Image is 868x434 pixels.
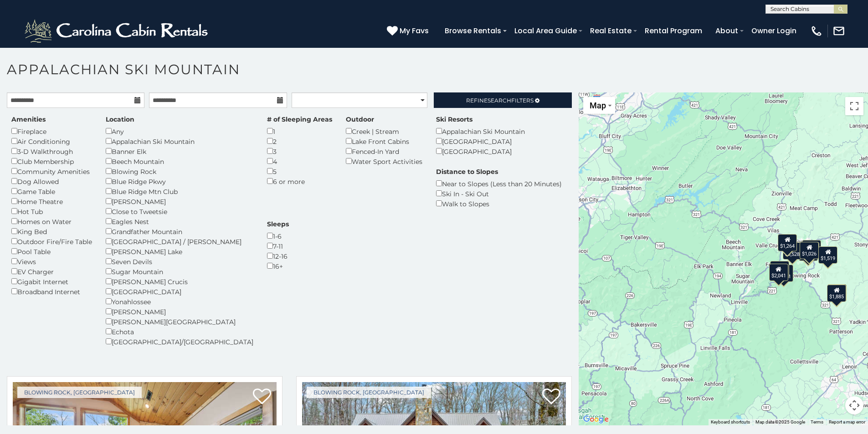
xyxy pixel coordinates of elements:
div: Water Sport Activities [346,156,422,166]
div: [PERSON_NAME] [106,306,253,317]
div: Outdoor Fire/Fire Table [11,236,92,246]
a: Owner Login [747,23,801,39]
button: Map camera controls [845,396,863,414]
label: Location [106,115,134,124]
div: $1,885 [827,284,847,301]
div: Fireplace [11,126,92,136]
div: [GEOGRAPHIC_DATA] / [PERSON_NAME] [106,236,253,246]
button: Keyboard shortcuts [711,419,750,425]
label: Amenities [11,115,46,124]
div: $1,519 [819,246,838,263]
div: $1,026 [800,242,819,259]
a: About [711,23,743,39]
div: Homes on Water [11,216,92,226]
label: # of Sleeping Areas [267,115,332,124]
span: My Favs [400,25,429,36]
div: Gigabit Internet [11,276,92,286]
a: Local Area Guide [510,23,581,39]
div: [PERSON_NAME] Crucis [106,276,253,286]
div: $1,573 [802,240,822,257]
div: Creek | Stream [346,126,422,136]
a: Add to favorites [253,388,271,407]
div: 5 [267,166,332,176]
div: Broadband Internet [11,286,92,296]
div: Appalachian Ski Mountain [106,136,253,146]
div: Fenced-In Yard [346,146,422,156]
div: Near to Slopes (Less than 20 Minutes) [436,179,562,189]
div: $2,250 [770,261,789,278]
img: mail-regular-white.png [832,25,845,37]
div: [GEOGRAPHIC_DATA]/[GEOGRAPHIC_DATA] [106,337,253,347]
div: Blue Ridge Pkwy [106,176,253,186]
div: 2 [267,136,332,146]
div: $1,291 [775,265,794,282]
div: Yonahlossee [106,296,253,306]
div: Pool Table [11,246,92,256]
div: Grandfather Mountain [106,226,253,236]
label: Ski Resorts [436,115,473,124]
div: 3-D Walkthrough [11,146,92,156]
div: $1,070 [799,244,818,261]
span: Map [590,101,606,110]
div: Ski In - Ski Out [436,189,562,199]
div: Blue Ridge Mtn Club [106,186,253,196]
div: 4 [267,156,332,166]
div: 12-16 [267,251,289,261]
span: Refine Filters [466,97,534,104]
div: [PERSON_NAME] [106,196,253,206]
button: Toggle fullscreen view [845,97,863,115]
div: $1,518 [828,284,847,301]
div: 7-11 [267,241,289,251]
a: Browse Rentals [440,23,506,39]
div: [GEOGRAPHIC_DATA] [436,146,525,156]
div: Club Membership [11,156,92,166]
a: Blowing Rock, [GEOGRAPHIC_DATA] [307,387,431,398]
div: Appalachian Ski Mountain [436,126,525,136]
div: Seven Devils [106,256,253,266]
button: Change map style [583,97,615,114]
a: RefineSearchFilters [434,92,571,108]
div: Any [106,126,253,136]
div: Home Theatre [11,196,92,206]
div: $3,528 [783,242,802,259]
div: Community Amenities [11,166,92,176]
img: Google [581,414,611,425]
span: Map data ©2025 Google [755,419,805,424]
label: Outdoor [346,115,374,124]
a: Rental Program [640,23,707,39]
div: $1,264 [778,234,797,251]
label: Sleeps [267,220,289,229]
div: Sugar Mountain [106,266,253,276]
div: 6 or more [267,176,332,186]
div: 16+ [267,261,289,271]
div: Lake Front Cabins [346,136,422,146]
div: [PERSON_NAME] Lake [106,246,253,256]
a: My Favs [387,25,431,37]
a: Real Estate [586,23,636,39]
div: EV Charger [11,266,92,276]
div: [PERSON_NAME][GEOGRAPHIC_DATA] [106,317,253,327]
div: Echota [106,327,253,337]
div: Blowing Rock [106,166,253,176]
div: [GEOGRAPHIC_DATA] [106,286,253,296]
a: Terms [811,419,823,424]
div: 3 [267,146,332,156]
div: Beech Mountain [106,156,253,166]
div: Dog Allowed [11,176,92,186]
a: Report a map error [829,419,865,424]
div: $2,177 [800,241,819,259]
div: Walk to Slopes [436,199,562,209]
div: Banner Elk [106,146,253,156]
img: phone-regular-white.png [810,25,823,37]
div: $2,041 [769,263,788,281]
span: Search [488,97,511,104]
div: 1 [267,126,332,136]
img: White-1-2.png [23,17,212,45]
div: Game Table [11,186,92,196]
a: Add to favorites [542,388,560,407]
div: [GEOGRAPHIC_DATA] [436,136,525,146]
div: Close to Tweetsie [106,206,253,216]
div: Views [11,256,92,266]
a: Open this area in Google Maps (opens a new window) [581,414,611,425]
div: Eagles Nest [106,216,253,226]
